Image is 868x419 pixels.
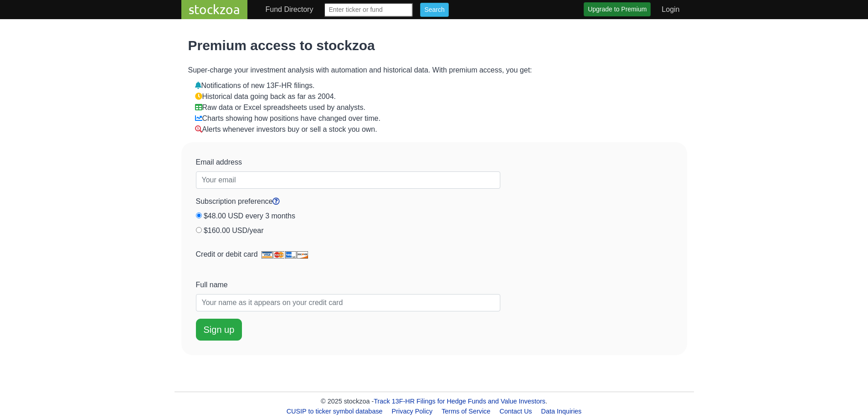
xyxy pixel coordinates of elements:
[188,37,680,54] h1: Premium access to stockzoa
[262,251,308,259] img: Pay by Visa, Mastercard, American Express, or Discover
[538,404,586,419] a: Data Inquiries
[658,0,683,19] a: Login
[188,65,680,76] p: Super-charge your investment analysis with automation and historical data. With premium access, y...
[196,157,242,168] label: Email address
[195,124,680,135] li: Alerts whenever investors buy or sell a stock you own.
[420,3,448,17] input: Search
[195,80,680,91] li: Notifications of new 13F-HR filings.
[374,398,545,405] a: Track 13F-HR Filings for Hedge Funds and Value Investors
[496,404,535,419] a: Contact Us
[388,404,437,419] a: Privacy Policy
[195,113,680,124] li: Charts showing how positions have changed over time.
[196,264,500,272] iframe: Suojattu korttimaksun syöttökehys
[196,279,228,290] label: Full name
[196,171,500,189] input: Your email
[195,102,680,113] li: Raw data or Excel spreadsheets used by analysts.
[262,0,317,19] a: Fund Directory
[204,225,264,236] label: $160.00 USD/year
[438,404,494,419] a: Terms of Service
[196,249,308,260] label: Credit or debit card
[175,397,694,407] div: © 2025 stockzoa - .
[324,3,413,17] input: Enter ticker or fund
[283,404,386,419] a: CUSIP to ticker symbol database
[196,196,280,207] label: Subscription preference
[195,91,680,102] li: Historical data going back as far as 2004.
[584,2,651,16] a: Upgrade to Premium
[196,319,242,341] button: Sign up
[204,211,295,222] label: $48.00 USD every 3 months
[196,294,500,311] input: Your name as it appears on your credit card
